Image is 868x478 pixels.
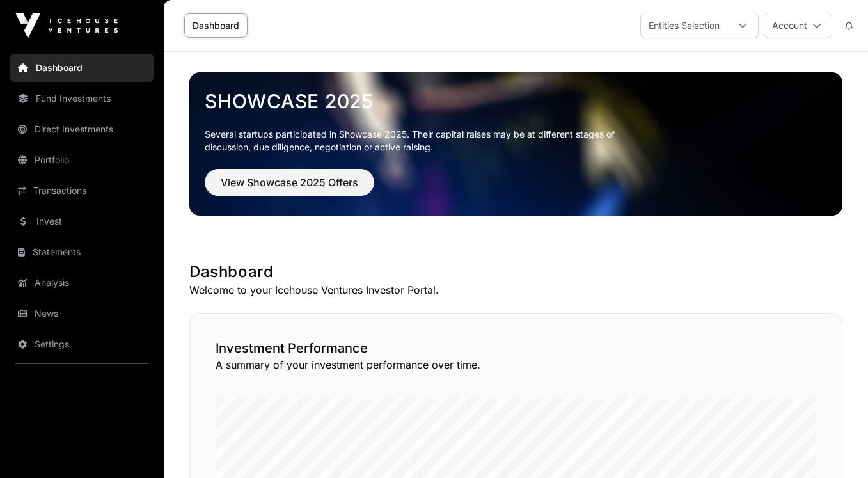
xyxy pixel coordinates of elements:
[10,299,154,328] a: News
[189,72,842,216] img: Showcase 2025
[205,90,827,113] a: Showcase 2025
[10,207,154,235] a: Invest
[764,13,832,38] button: Account
[15,13,118,38] img: Icehouse Ventures Logo
[10,238,154,266] a: Statements
[10,146,154,174] a: Portfolio
[10,115,154,143] a: Direct Investments
[216,339,816,357] h2: Investment Performance
[205,182,374,195] a: View Showcase 2025 Offers
[10,54,154,82] a: Dashboard
[10,269,154,297] a: Analysis
[205,128,635,154] p: Several startups participated in Showcase 2025. Their capital raises may be at different stages o...
[641,13,727,38] div: Entities Selection
[189,262,842,282] h1: Dashboard
[216,357,816,372] p: A summary of your investment performance over time.
[221,175,358,190] span: View Showcase 2025 Offers
[10,330,154,358] a: Settings
[10,84,154,113] a: Fund Investments
[189,282,842,298] p: Welcome to your Icehouse Ventures Investor Portal.
[184,13,248,38] a: Dashboard
[205,169,374,196] button: View Showcase 2025 Offers
[10,177,154,205] a: Transactions
[804,417,868,478] iframe: Chat Widget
